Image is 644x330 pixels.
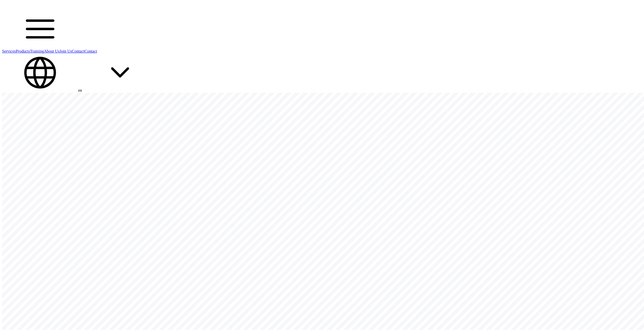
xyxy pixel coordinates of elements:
[16,49,30,53] a: Products
[44,49,60,53] a: About Us
[78,88,82,92] span: en
[2,5,45,10] a: HelloData
[60,49,72,53] a: Join Us
[30,49,44,53] a: Training
[85,49,97,53] a: Contact
[72,49,85,53] a: Contact
[2,49,16,53] a: Services
[2,54,642,93] div: en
